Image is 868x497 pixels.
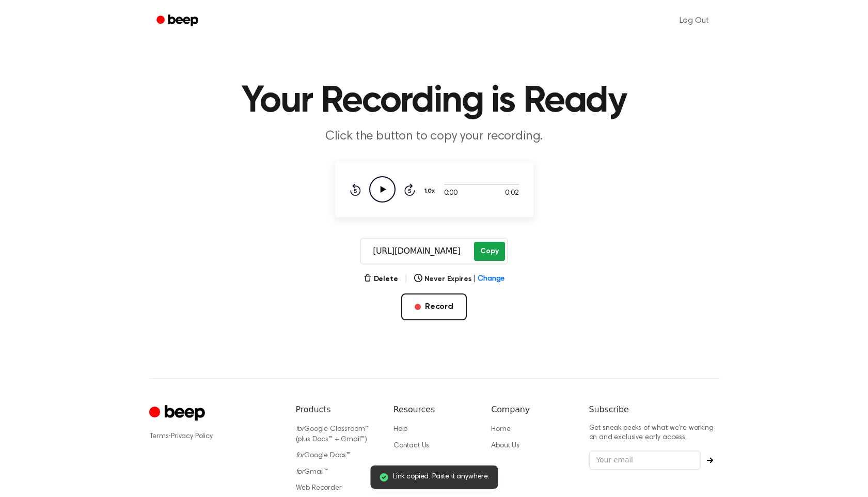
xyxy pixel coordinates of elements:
[296,426,305,433] i: for
[170,83,699,120] h1: Your Recording is Ready
[149,11,208,31] a: Beep
[364,274,398,285] button: Delete
[393,442,429,449] a: Contact Us
[491,442,519,449] a: About Us
[701,457,719,463] button: Subscribe
[491,403,572,416] h6: Company
[296,469,305,476] i: for
[589,451,701,470] input: Your email
[296,485,342,492] a: Web Recorder
[589,403,719,416] h6: Subscribe
[296,469,328,476] a: forGmail™
[414,274,505,285] button: Never Expires|Change
[296,426,369,443] a: forGoogle Classroom™ (plus Docs™ + Gmail™)
[149,433,169,440] a: Terms
[296,403,377,416] h6: Products
[669,8,719,33] a: Log Out
[505,188,518,199] span: 0:02
[491,426,510,433] a: Home
[149,403,208,424] a: Cruip
[474,242,504,261] button: Copy
[589,424,719,442] p: Get sneak peeks of what we’re working on and exclusive early access.
[149,431,279,442] div: ·
[478,274,504,285] span: Change
[393,472,490,483] span: Link copied. Paste it anywhere.
[393,426,407,433] a: Help
[444,188,457,199] span: 0:00
[393,403,475,416] h6: Resources
[171,433,213,440] a: Privacy Policy
[401,293,467,320] button: Record
[296,452,305,459] i: for
[296,452,351,459] a: forGoogle Docs™
[423,182,439,200] button: 1.0x
[473,274,476,285] span: |
[236,128,633,145] p: Click the button to copy your recording.
[404,273,408,285] span: |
